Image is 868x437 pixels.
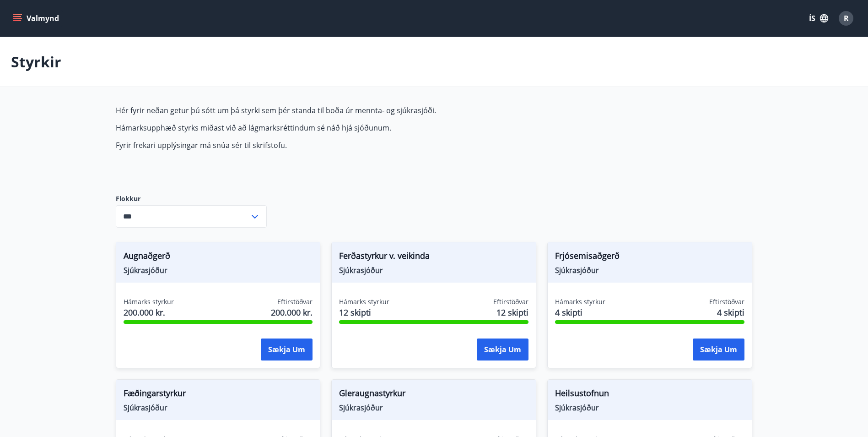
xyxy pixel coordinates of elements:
span: Sjúkrasjóður [124,403,313,413]
span: Eftirstöðvar [709,297,744,306]
span: 4 skipti [717,306,744,318]
span: 200.000 kr. [124,306,174,318]
span: Hámarks styrkur [555,297,605,306]
span: 12 skipti [339,306,389,318]
span: 12 skipti [496,306,528,318]
span: Augnaðgerð [124,250,313,265]
span: Sjúkrasjóður [339,265,528,275]
p: Hér fyrir neðan getur þú sótt um þá styrki sem þér standa til boða úr mennta- og sjúkrasjóði. [116,105,548,115]
span: Frjósemisaðgerð [555,250,744,265]
button: Sækja um [261,339,313,361]
span: 4 skipti [555,306,605,318]
span: Eftirstöðvar [493,297,528,306]
label: Flokkur [116,194,267,203]
span: Sjúkrasjóður [339,403,528,413]
button: Sækja um [693,339,744,361]
p: Hámarksupphæð styrks miðast við að lágmarksréttindum sé náð hjá sjóðunum. [116,123,548,133]
button: menu [11,10,63,27]
span: Ferðastyrkur v. veikinda [339,250,528,265]
span: Hámarks styrkur [339,297,389,306]
span: Sjúkrasjóður [124,265,313,275]
span: Eftirstöðvar [277,297,313,306]
p: Fyrir frekari upplýsingar má snúa sér til skrifstofu. [116,140,548,150]
span: R [844,13,849,23]
span: Hámarks styrkur [124,297,174,306]
button: R [835,7,857,29]
span: Heilsustofnun [555,387,744,403]
span: Sjúkrasjóður [555,403,744,413]
button: ÍS [804,10,833,27]
span: 200.000 kr. [271,306,313,318]
span: Gleraugnastyrkur [339,387,528,403]
p: Styrkir [11,52,61,72]
span: Sjúkrasjóður [555,265,744,275]
span: Fæðingarstyrkur [124,387,313,403]
button: Sækja um [477,339,528,361]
